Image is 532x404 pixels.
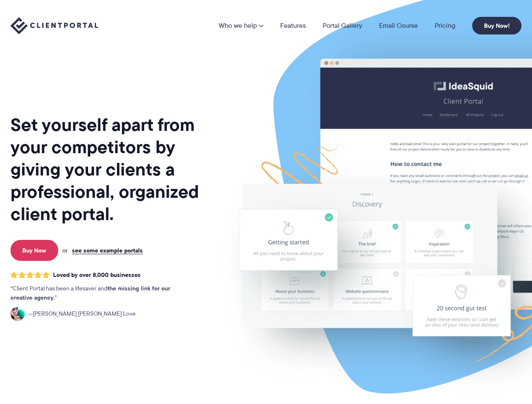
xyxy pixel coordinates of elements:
[11,284,187,303] p: Client Portal has been a lifesaver and .
[11,114,215,225] h1: Set yourself apart from your competitors by giving your clients a professional, organized client ...
[11,240,58,261] a: Buy Now
[323,22,362,29] a: Portal Gallery
[11,284,170,302] strong: the missing link for our creative agency
[435,22,455,29] a: Pricing
[62,247,68,254] span: or
[72,247,143,254] a: see some example portals
[219,22,263,29] a: Who we help
[379,22,418,29] a: Email Course
[472,17,521,35] a: Buy Now!
[280,22,306,29] a: Features
[53,271,141,279] span: Loved by over 8,000 businesses
[28,309,136,319] span: [PERSON_NAME] [PERSON_NAME] Love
